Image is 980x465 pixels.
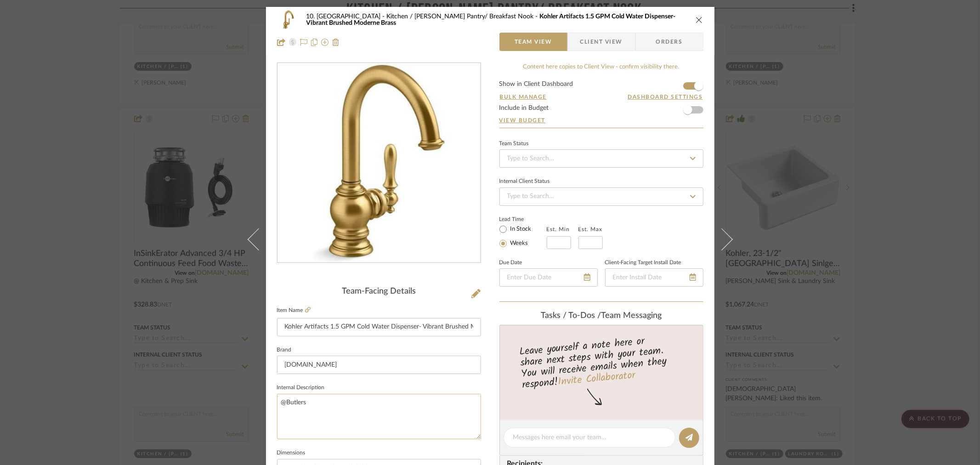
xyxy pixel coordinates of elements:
[499,187,703,206] input: Type to Search…
[277,318,481,336] input: Enter Item Name
[499,311,703,321] div: team Messaging
[547,226,570,232] label: Est. Min
[387,13,540,20] span: Kitchen / [PERSON_NAME] Pantry/ Breakfast Nook
[499,142,529,146] div: Team Status
[277,306,311,314] label: Item Name
[277,11,299,29] img: 9fcfd13c-ffe9-4164-b8ea-9c07e3969758_48x40.jpg
[580,33,623,51] span: Client View
[499,215,547,223] label: Lead Time
[279,63,479,263] img: 9fcfd13c-ffe9-4164-b8ea-9c07e3969758_436x436.jpg
[499,93,548,101] button: Bulk Manage
[306,13,387,20] span: 10. [GEOGRAPHIC_DATA]
[277,356,481,374] input: Enter Brand
[515,33,552,51] span: Team View
[541,312,601,320] span: Tasks / To-Dos /
[499,117,703,124] a: View Budget
[277,287,481,297] div: Team-Facing Details
[332,39,340,46] img: Remove from project
[499,223,547,249] mat-radio-group: Select item type
[695,16,703,24] button: close
[578,226,603,232] label: Est. Max
[509,239,528,248] label: Weeks
[277,348,292,352] label: Brand
[605,268,703,287] input: Enter Install Date
[509,225,532,233] label: In Stock
[498,331,704,393] div: Leave yourself a note here or share next steps with your team. You will receive emails when they ...
[628,93,703,101] button: Dashboard Settings
[306,13,676,26] span: Kohler Artifacts 1.5 GPM Cold Water Dispenser- Vibrant Brushed Moderne Brass
[646,33,693,51] span: Orders
[499,268,598,287] input: Enter Due Date
[557,368,635,391] a: Invite Collaborator
[499,149,703,168] input: Type to Search…
[278,63,481,263] div: 0
[277,386,325,390] label: Internal Description
[499,179,550,184] div: Internal Client Status
[277,451,306,455] label: Dimensions
[499,62,703,72] div: Content here copies to Client View - confirm visibility there.
[499,261,522,265] label: Due Date
[605,261,681,265] label: Client-Facing Target Install Date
